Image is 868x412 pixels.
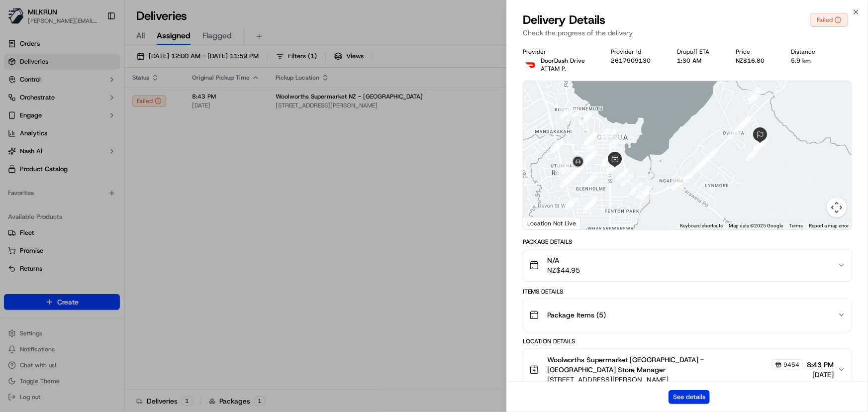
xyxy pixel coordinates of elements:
[737,117,750,130] div: 40
[807,360,834,370] span: 8:43 PM
[809,223,849,228] a: Report a map error
[754,137,767,150] div: 14
[560,175,573,188] div: 30
[582,152,595,165] div: 51
[630,182,643,195] div: 9
[791,57,826,65] div: 5.9 km
[566,108,579,121] div: 34
[747,88,760,101] div: 41
[547,310,606,320] span: Package Items ( 5 )
[602,151,615,164] div: 48
[636,186,649,199] div: 38
[547,265,580,275] span: NZ$44.95
[523,249,852,281] button: N/ANZ$44.95
[706,148,719,161] div: 17
[669,390,710,404] button: See details
[523,288,852,296] div: Items Details
[584,150,597,163] div: 57
[748,91,761,103] div: 42
[584,174,597,187] div: 32
[611,57,651,65] button: 2617909130
[547,255,580,265] span: N/A
[810,13,848,27] button: Failed
[523,57,539,73] img: doordash_logo_v2.png
[559,106,572,119] div: 35
[827,198,847,217] button: Map camera controls
[609,135,622,148] div: 37
[693,159,706,172] div: 39
[523,12,605,28] span: Delivery Details
[597,128,610,141] div: 23
[616,168,629,181] div: 46
[789,223,803,228] a: Terms (opens in new tab)
[736,57,775,65] div: NZ$16.80
[523,217,580,229] div: Location Not Live
[739,116,752,129] div: 16
[584,132,597,145] div: 56
[523,349,852,391] button: Woolworths Supermarket [GEOGRAPHIC_DATA] - [GEOGRAPHIC_DATA] Store Manager9454[STREET_ADDRESS][PE...
[746,148,759,161] div: 12
[736,48,775,56] div: Price
[526,216,559,229] a: Open this area in Google Maps (opens a new window)
[556,164,569,177] div: 29
[639,187,652,200] div: 45
[677,57,720,65] div: 1:30 AM
[523,28,852,38] p: Check the progress of the delivery
[620,173,633,186] div: 19
[791,48,826,56] div: Distance
[526,216,559,229] img: Google
[583,199,596,212] div: 49
[547,355,770,375] span: Woolworths Supermarket [GEOGRAPHIC_DATA] - [GEOGRAPHIC_DATA] Store Manager
[807,370,834,380] span: [DATE]
[672,178,684,191] div: 18
[683,169,696,182] div: 10
[728,126,741,139] div: 11
[584,141,597,154] div: 33
[601,153,614,166] div: 20
[523,299,852,331] button: Package Items (5)
[729,223,783,228] span: Map data ©2025 Google
[551,140,564,153] div: 25
[604,129,617,142] div: 22
[523,337,852,345] div: Location Details
[738,117,751,130] div: 43
[680,222,723,229] button: Keyboard shortcuts
[584,135,597,148] div: 24
[541,57,585,65] p: DoorDash Drive
[572,164,584,177] div: 68
[547,375,803,385] span: [STREET_ADDRESS][PERSON_NAME]
[756,137,769,150] div: 15
[579,112,592,125] div: 36
[696,157,709,170] div: 44
[783,361,799,369] span: 9454
[523,48,595,56] div: Provider
[584,197,597,210] div: 31
[677,48,720,56] div: Dropoff ETA
[611,48,662,56] div: Provider Id
[523,238,852,246] div: Package Details
[541,65,566,73] span: ATTAM P.
[565,197,578,210] div: 50
[606,160,619,173] div: 8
